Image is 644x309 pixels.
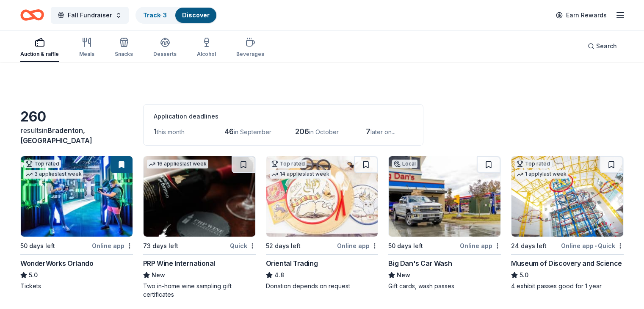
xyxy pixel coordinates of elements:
div: Top rated [515,160,552,168]
div: Application deadlines [154,111,413,121]
div: Top rated [24,160,61,168]
a: Image for Big Dan's Car WashLocal50 days leftOnline appBig Dan's Car WashNewGift cards, wash passes [388,156,501,290]
span: New [152,270,165,280]
span: Fall Fundraiser [68,10,112,20]
a: Discover [182,11,210,19]
img: Image for Museum of Discovery and Science [511,156,623,237]
button: Search [581,38,624,55]
div: Two in-home wine sampling gift certificates [143,282,256,299]
div: Snacks [115,51,133,58]
span: 7 [366,127,370,136]
a: Track· 3 [143,11,167,19]
a: Image for Museum of Discovery and ScienceTop rated1 applylast week24 days leftOnline app•QuickMus... [511,156,624,290]
img: Image for PRP Wine International [144,156,255,237]
div: 3 applies last week [24,170,83,179]
button: Desserts [153,34,177,62]
a: Home [20,5,44,25]
div: Desserts [153,51,177,58]
div: 50 days left [388,241,423,251]
div: Online app [92,240,133,251]
button: Meals [79,34,94,62]
div: 14 applies last week [270,170,331,179]
div: Gift cards, wash passes [388,282,501,290]
span: Search [596,41,617,51]
div: Meals [79,51,94,58]
div: Big Dan's Car Wash [388,258,452,268]
div: results [20,125,133,146]
div: 24 days left [511,241,547,251]
img: Image for WonderWorks Orlando [21,156,133,237]
span: Bradenton, [GEOGRAPHIC_DATA] [20,126,92,145]
a: Image for Oriental TradingTop rated14 applieslast week52 days leftOnline appOriental Trading4.8Do... [266,156,379,290]
div: Oriental Trading [266,258,318,268]
div: Online app [337,240,378,251]
span: New [397,270,410,280]
button: Track· 3Discover [135,7,217,24]
div: Quick [230,240,256,251]
div: Local [392,160,417,168]
span: 1 [154,127,157,136]
div: Beverages [236,51,264,58]
div: 260 [20,108,133,125]
button: Fall Fundraiser [51,7,129,24]
a: Image for WonderWorks OrlandoTop rated3 applieslast week50 days leftOnline appWonderWorks Orlando... [20,156,133,290]
div: Alcohol [197,51,216,58]
span: in October [309,128,339,135]
button: Snacks [115,34,133,62]
button: Beverages [236,34,264,62]
div: 4 exhibit passes good for 1 year [511,282,624,290]
span: 5.0 [29,270,38,280]
span: 206 [295,127,309,136]
button: Alcohol [197,34,216,62]
span: 5.0 [520,270,528,280]
span: 4.8 [274,270,284,280]
div: Online app [460,240,501,251]
div: 1 apply last week [515,170,568,179]
span: in [20,126,92,145]
div: Auction & raffle [20,51,59,58]
div: WonderWorks Orlando [20,258,93,268]
a: Image for PRP Wine International16 applieslast week73 days leftQuickPRP Wine InternationalNewTwo ... [143,156,256,299]
div: Donation depends on request [266,282,379,290]
div: Museum of Discovery and Science [511,258,622,268]
span: in September [234,128,271,135]
a: Earn Rewards [551,8,612,23]
img: Image for Big Dan's Car Wash [389,156,500,237]
div: 50 days left [20,241,55,251]
span: later on... [370,128,395,135]
div: 73 days left [143,241,178,251]
span: • [595,243,597,249]
span: this month [157,128,185,135]
span: 46 [224,127,234,136]
img: Image for Oriental Trading [266,156,378,237]
div: 16 applies last week [147,160,208,168]
div: PRP Wine International [143,258,215,268]
div: Top rated [270,160,307,168]
div: Online app Quick [561,240,624,251]
div: 52 days left [266,241,301,251]
button: Auction & raffle [20,34,59,62]
div: Tickets [20,282,133,290]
